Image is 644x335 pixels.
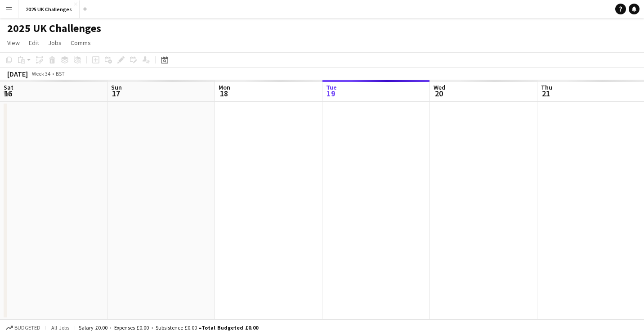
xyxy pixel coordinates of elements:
button: 2025 UK Challenges [18,0,80,18]
a: Jobs [45,37,65,49]
span: 21 [540,88,552,99]
span: All jobs [49,324,71,331]
span: Total Budgeted £0.00 [201,324,258,331]
span: Sun [111,83,122,91]
span: Jobs [48,39,62,47]
span: Comms [71,39,91,47]
span: 18 [217,88,230,99]
h1: 2025 UK Challenges [7,22,101,35]
span: Budgeted [14,325,40,331]
span: Wed [434,83,445,91]
span: Sat [4,83,13,91]
a: Edit [25,37,43,49]
span: Week 34 [30,70,52,77]
div: Salary £0.00 + Expenses £0.00 + Subsistence £0.00 = [79,324,258,331]
span: View [7,39,20,47]
span: Edit [29,39,39,47]
span: 17 [110,88,122,99]
a: View [4,37,23,49]
span: Tue [326,83,337,91]
a: Comms [67,37,94,49]
button: Budgeted [4,323,42,333]
span: 19 [325,88,337,99]
span: Mon [219,83,230,91]
span: Thu [541,83,552,91]
div: BST [56,70,65,77]
span: 20 [432,88,445,99]
div: [DATE] [7,69,28,78]
span: 16 [2,88,13,99]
